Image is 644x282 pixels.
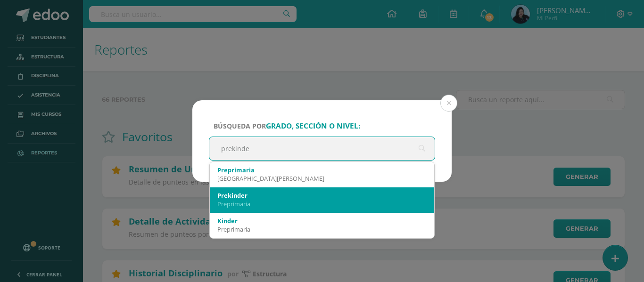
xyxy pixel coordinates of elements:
[217,217,427,225] div: Kinder
[217,174,427,183] div: [GEOGRAPHIC_DATA][PERSON_NAME]
[217,200,427,208] div: Preprimaria
[217,225,427,234] div: Preprimaria
[440,95,457,112] button: Close (Esc)
[266,121,360,131] strong: grado, sección o nivel:
[217,191,427,200] div: Prekinder
[217,166,427,174] div: Preprimaria
[214,121,360,130] span: Búsqueda por
[209,137,435,160] input: ej. Primero primaria, etc.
